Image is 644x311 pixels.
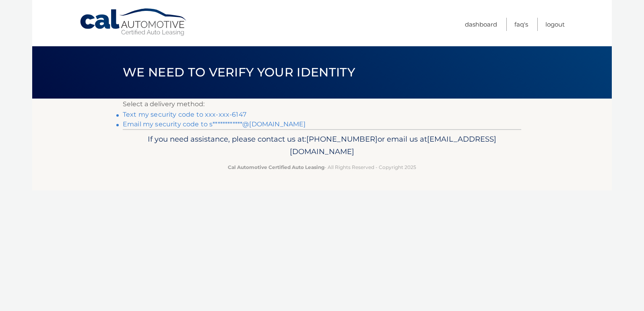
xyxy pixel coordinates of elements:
p: - All Rights Reserved - Copyright 2025 [128,163,516,171]
span: We need to verify your identity [123,65,355,80]
a: Dashboard [465,18,497,31]
strong: Cal Automotive Certified Auto Leasing [228,164,324,170]
a: Text my security code to xxx-xxx-6147 [123,111,246,118]
p: If you need assistance, please contact us at: or email us at [128,133,516,159]
a: FAQ's [514,18,528,31]
a: Cal Automotive [79,8,188,37]
a: Logout [545,18,565,31]
span: [PHONE_NUMBER] [306,134,378,144]
p: Select a delivery method: [123,99,521,110]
